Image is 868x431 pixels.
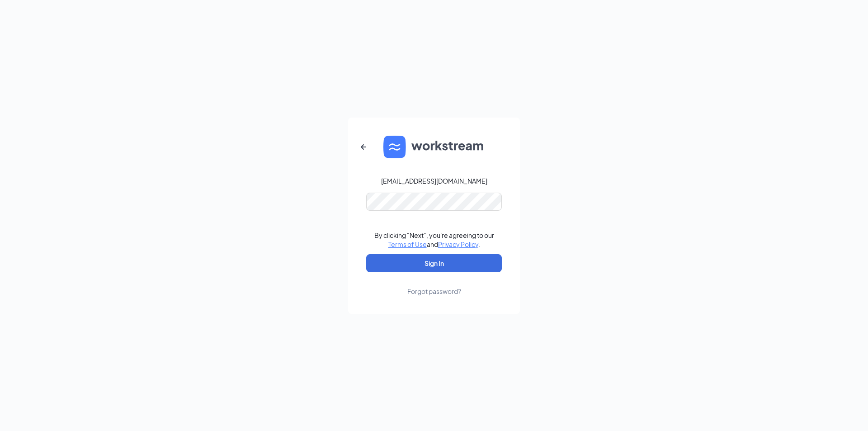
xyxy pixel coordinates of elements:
[366,254,502,272] button: Sign In
[374,231,494,249] div: By clicking "Next", you're agreeing to our and .
[383,136,485,158] img: WS logo and Workstream text
[407,272,461,296] a: Forgot password?
[388,240,427,248] a: Terms of Use
[358,142,369,152] svg: ArrowLeftNew
[407,287,461,296] div: Forgot password?
[353,136,374,158] button: ArrowLeftNew
[438,240,478,248] a: Privacy Policy
[381,176,487,185] div: [EMAIL_ADDRESS][DOMAIN_NAME]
